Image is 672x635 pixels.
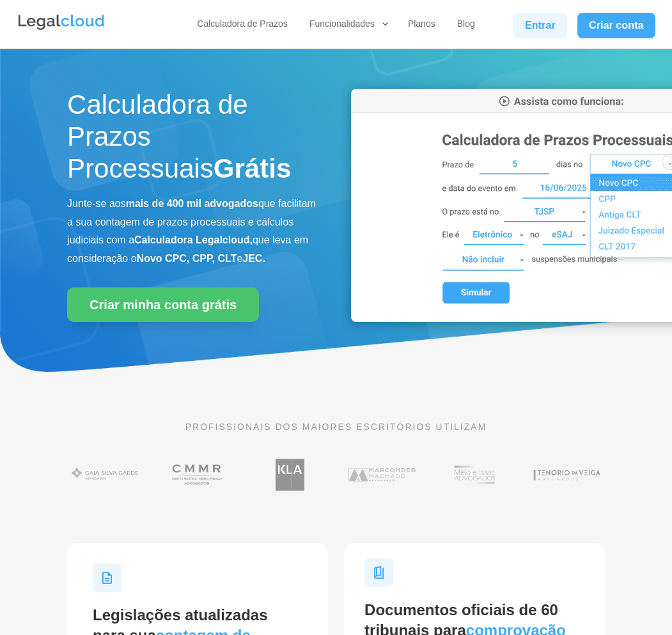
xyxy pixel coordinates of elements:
[436,454,512,496] img: Profissionais do escritório Melo e Isaac Advogados utilizam a Legalcloud
[193,18,292,34] a: Calculadora de Prazos
[214,153,291,183] strong: Grátis
[17,23,106,34] a: Logo da Legalcloud
[67,195,321,268] p: Junte-se aos que facilitam a sua contagem de prazos processuais e cálculos judiciais com a que le...
[137,253,237,264] b: Novo CPC, CPP, CLT
[364,558,393,587] img: Ícone Documentos para Tempestividade
[67,420,605,434] p: PROFISSIONAIS DOS MAIORES ESCRITÓRIOS UTILIZAM
[513,13,567,38] a: Entrar
[529,454,605,496] img: Tenório da Veiga Advogados
[67,454,143,496] img: Gaia Silva Gaede Advogados Associados
[159,454,235,496] img: Costa Martins Meira Rinaldi Advogados
[252,454,328,496] img: Koury Lopes Advogados
[242,253,265,264] b: JEC.
[577,13,655,38] a: Criar conta
[67,89,321,192] h1: Calculadora de Prazos Processuais
[134,234,253,245] b: Calculadora Legalcloud,
[93,563,121,592] img: Ícone Legislações
[453,18,479,34] a: Blog
[17,13,106,32] img: Legalcloud Logo
[67,287,259,322] a: Criar minha conta grátis
[306,18,390,34] a: Funcionalidades
[344,454,420,496] img: Marcondes Machado Advogados utilizam a Legalcloud
[126,198,258,209] b: mais de 400 mil advogados
[404,18,439,34] a: Planos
